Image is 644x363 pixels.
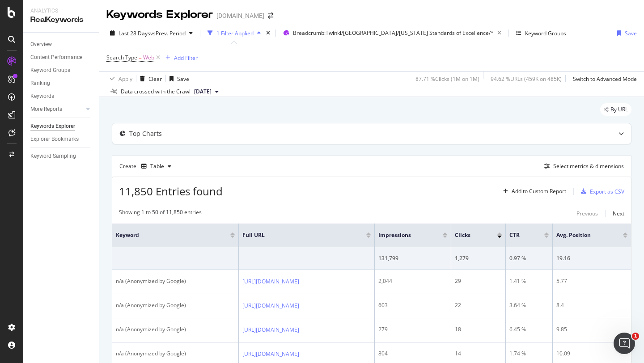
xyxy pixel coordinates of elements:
a: Keyword Sampling [30,152,93,161]
a: Explorer Bookmarks [30,135,93,144]
div: n/a (Anonymized by Google) [116,277,235,285]
span: Impressions [378,231,429,239]
a: Overview [30,40,93,49]
div: 1,279 [455,254,501,262]
div: Create [119,159,175,173]
div: legacy label [600,103,631,116]
div: Top Charts [129,129,162,138]
span: Full URL [242,231,353,239]
div: 1.41 % [509,277,549,285]
button: Export as CSV [577,184,624,198]
button: Table [138,159,175,173]
div: Next [613,210,624,217]
a: Content Performance [30,53,93,62]
div: 18 [455,325,501,333]
button: Add Filter [162,52,198,63]
div: Explorer Bookmarks [30,135,79,144]
div: 10.09 [556,350,627,358]
div: Analytics [30,7,92,15]
span: vs Prev. Period [150,30,186,37]
div: Showing 1 to 50 of 11,850 entries [119,208,202,219]
div: Content Performance [30,53,82,62]
span: 11,850 Entries found [119,184,223,198]
div: n/a (Anonymized by Google) [116,325,235,333]
div: Add to Custom Report [512,189,566,194]
div: times [264,29,272,38]
button: 1 Filter Applied [204,26,264,40]
button: Add to Custom Report [500,184,566,198]
span: Last 28 Days [119,30,150,37]
div: Clear [148,75,162,83]
span: Web [143,51,154,64]
div: Overview [30,40,52,49]
div: Add Filter [174,54,198,62]
a: More Reports [30,105,84,114]
span: CTR [509,231,531,239]
span: Clicks [455,231,483,239]
div: 22 [455,301,501,309]
button: Last 28 DaysvsPrev. Period [106,26,196,40]
div: n/a (Anonymized by Google) [116,301,235,309]
div: Switch to Advanced Mode [573,75,637,83]
div: 87.71 % Clicks ( 1M on 1M ) [415,75,479,83]
div: 6.45 % [509,325,549,333]
button: Save [614,26,637,40]
div: 19.16 [556,254,627,262]
button: Previous [576,208,598,219]
a: [URL][DOMAIN_NAME] [242,350,299,359]
div: 5.77 [556,277,627,285]
span: Search Type [106,54,137,61]
a: Keywords [30,92,93,101]
div: 9.85 [556,325,627,333]
div: 3.64 % [509,301,549,309]
div: More Reports [30,105,62,114]
div: Keyword Groups [525,30,566,37]
span: = [139,54,142,61]
button: Apply [106,72,132,86]
div: Keywords [30,92,54,101]
button: Breadcrumb:Twinkl/[GEOGRAPHIC_DATA]/[US_STATE] Standards of Excellence/* [280,26,505,40]
span: Avg. Position [556,231,610,239]
button: Save [166,72,189,86]
div: 603 [378,301,447,309]
div: [DOMAIN_NAME] [216,11,264,20]
span: Keyword [116,231,217,239]
div: Apply [119,75,132,83]
div: 804 [378,350,447,358]
div: 131,799 [378,254,447,262]
div: arrow-right-arrow-left [268,13,273,19]
iframe: Intercom live chat [614,333,635,354]
button: [DATE] [191,86,222,97]
div: 29 [455,277,501,285]
div: 2,044 [378,277,447,285]
div: Save [177,75,189,83]
div: Ranking [30,79,50,88]
button: Switch to Advanced Mode [569,72,637,86]
div: Data crossed with the Crawl [121,88,191,96]
div: Table [150,164,164,169]
div: 0.97 % [509,254,549,262]
span: Breadcrumb: Twinkl/[GEOGRAPHIC_DATA]/[US_STATE] Standards of Excellence/* [293,29,494,37]
a: Keywords Explorer [30,122,93,131]
div: Keyword Groups [30,66,70,75]
a: Ranking [30,79,93,88]
div: 1.74 % [509,350,549,358]
a: [URL][DOMAIN_NAME] [242,325,299,334]
div: Previous [576,210,598,217]
div: 8.4 [556,301,627,309]
button: Select metrics & dimensions [541,161,624,172]
a: Keyword Groups [30,66,93,75]
div: 94.62 % URLs ( 459K on 485K ) [491,75,562,83]
div: n/a (Anonymized by Google) [116,350,235,358]
div: Keyword Sampling [30,152,76,161]
button: Next [613,208,624,219]
span: By URL [610,107,628,112]
div: Export as CSV [590,188,624,195]
div: Keywords Explorer [106,7,213,22]
div: Keywords Explorer [30,122,75,131]
button: Clear [136,72,162,86]
div: 279 [378,325,447,333]
div: 1 Filter Applied [216,30,254,37]
div: RealKeywords [30,15,92,25]
button: Keyword Groups [513,26,570,40]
